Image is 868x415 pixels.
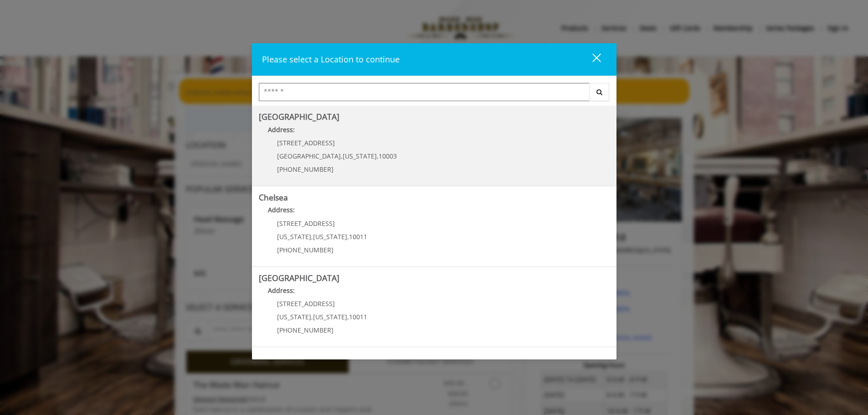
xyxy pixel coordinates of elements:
span: [PHONE_NUMBER] [277,165,334,174]
span: , [311,313,313,321]
span: 10011 [349,313,367,321]
b: Flatiron [259,353,287,364]
b: Address: [268,205,295,214]
span: , [311,232,313,241]
span: [US_STATE] [313,232,347,241]
span: , [377,152,379,160]
i: Search button [594,89,605,95]
span: [PHONE_NUMBER] [277,326,334,334]
span: [US_STATE] [277,232,311,241]
div: Center Select [259,83,610,106]
span: 10003 [379,152,397,160]
span: [STREET_ADDRESS] [277,219,335,228]
span: , [347,313,349,321]
span: [PHONE_NUMBER] [277,246,334,254]
span: [US_STATE] [343,152,377,160]
span: 10011 [349,232,367,241]
input: Search Center [259,83,590,101]
span: , [341,152,343,160]
b: Address: [268,286,295,295]
b: [GEOGRAPHIC_DATA] [259,272,339,283]
div: close dialog [582,53,600,67]
b: Address: [268,125,295,134]
span: Please select a Location to continue [262,54,400,65]
span: [US_STATE] [313,313,347,321]
span: [GEOGRAPHIC_DATA] [277,152,341,160]
b: [GEOGRAPHIC_DATA] [259,111,339,122]
span: [STREET_ADDRESS] [277,138,335,147]
b: Chelsea [259,192,288,203]
span: [US_STATE] [277,313,311,321]
span: , [347,232,349,241]
button: close dialog [575,50,606,69]
span: [STREET_ADDRESS] [277,299,335,308]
